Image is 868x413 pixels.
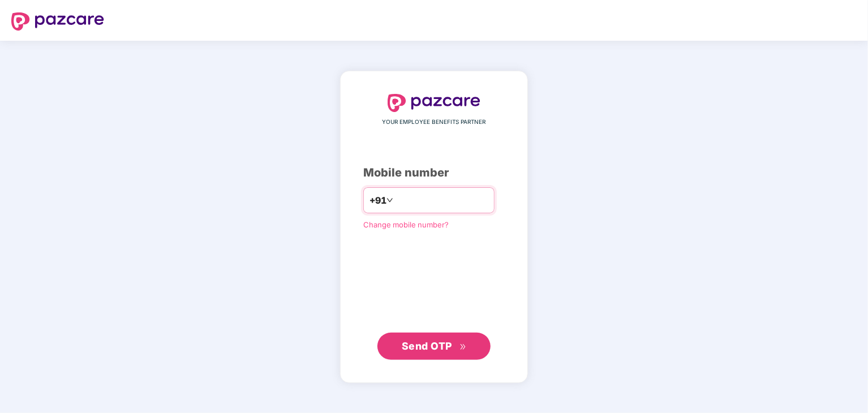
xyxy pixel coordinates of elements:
[459,343,467,351] span: double-right
[402,340,452,352] span: Send OTP
[388,94,480,112] img: logo
[369,193,386,208] span: +91
[11,12,104,31] img: logo
[363,220,449,229] a: Change mobile number?
[363,164,505,182] div: Mobile number
[386,197,393,204] span: down
[383,118,486,127] span: YOUR EMPLOYEE BENEFITS PARTNER
[377,333,491,360] button: Send OTPdouble-right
